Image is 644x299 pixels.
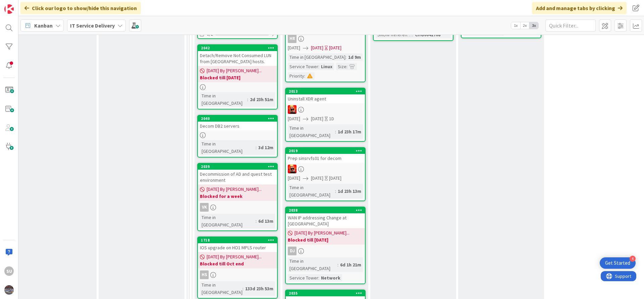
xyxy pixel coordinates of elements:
img: Visit kanbanzone.com [4,4,14,14]
div: SU [4,266,14,276]
div: 1d 23h 17m [336,128,363,135]
div: Add and manage tabs by clicking [532,2,627,14]
div: 2035 [289,291,365,296]
a: 1718IOS upgrade on HO1 MPLS router[DATE] By [PERSON_NAME]...Blocked till Oct endHSTime in [GEOGRA... [197,237,278,299]
div: 2013 [289,89,365,94]
div: 2040Decom DB2 servers [198,116,277,130]
div: Size [336,63,346,70]
div: 2035 [286,290,365,296]
div: Time in [GEOGRAPHIC_DATA] [288,53,345,61]
div: 1d 23h 13m [336,187,363,195]
b: IT Service Delivery [70,22,115,29]
div: VK [198,203,277,212]
div: 2038 [286,207,365,213]
span: Support [14,1,31,9]
div: HS [198,270,277,279]
span: [DATE] By [PERSON_NAME]... [294,229,350,237]
div: Service Tower [288,63,318,70]
div: Uninstall XDR agent [286,94,365,103]
b: Blocked till [DATE] [288,237,363,243]
div: 1718 [198,237,277,243]
a: 2042Detach/Remove Not Consumed LUN from [GEOGRAPHIC_DATA] hosts.[DATE] By [PERSON_NAME]...Blocked... [197,44,278,110]
img: avatar [4,285,14,295]
div: 2039Decommission of AD and quest test environment [198,164,277,184]
b: Blocked till Oct end [200,260,275,267]
div: 1718IOS upgrade on HO1 MPLS router [198,237,277,252]
div: Detach/Remove Not Consumed LUN from [GEOGRAPHIC_DATA] hosts. [198,51,277,66]
div: Open Get Started checklist, remaining modules: 4 [600,257,636,269]
span: : [318,63,319,70]
a: 2040Decom DB2 serversTime in [GEOGRAPHIC_DATA]:3d 12m [197,115,278,158]
div: 1d 9m [346,53,363,61]
span: : [345,53,346,61]
div: HS [200,270,209,279]
div: Get Started [605,260,630,266]
span: 3x [529,22,538,29]
span: : [335,187,336,195]
a: 2019Prep sinsrvfs01 for decomVN[DATE][DATE][DATE]Time in [GEOGRAPHIC_DATA]:1d 23h 13m [285,147,366,201]
img: VN [288,165,297,173]
span: : [304,72,305,80]
div: 2019 [286,148,365,154]
img: VN [288,105,297,114]
div: 2040 [198,116,277,122]
div: 2013Uninstall XDR agent [286,88,365,103]
div: Click our logo to show/hide this navigation [20,2,141,14]
div: 6d 13m [257,217,275,225]
div: Time in [GEOGRAPHIC_DATA] [200,92,247,107]
input: Quick Filter... [545,19,596,32]
span: : [346,63,347,70]
div: 133d 23h 53m [244,285,275,292]
span: : [335,128,336,135]
b: Blocked till [DATE] [200,74,275,81]
div: Priority [288,72,304,80]
span: [DATE] [288,44,300,51]
span: [DATE] By [PERSON_NAME]... [207,253,262,260]
div: HR [288,34,297,43]
div: DJ [286,247,365,255]
div: Time in [GEOGRAPHIC_DATA] [200,140,256,155]
div: 2019Prep sinsrvfs01 for decom [286,148,365,163]
span: [DATE] [311,115,323,122]
div: Time in [GEOGRAPHIC_DATA] [200,214,256,228]
div: 2042 [201,46,277,50]
div: [DATE] [329,175,341,182]
div: VN [286,165,365,173]
div: Time in [GEOGRAPHIC_DATA] [288,124,335,139]
b: Blocked for a week [200,193,275,200]
div: 3d 12m [257,144,275,151]
div: Linux [319,63,334,70]
span: : [243,285,244,292]
div: 2039 [201,164,277,169]
div: DJ [288,247,297,255]
div: HR [286,34,365,43]
span: 2x [520,22,529,29]
span: : [337,261,338,268]
div: Service Tower [288,274,318,282]
div: 2038 [289,208,365,213]
div: 2013 [286,88,365,94]
div: Time in [GEOGRAPHIC_DATA] [288,184,335,199]
span: [DATE] By [PERSON_NAME]... [207,67,262,74]
div: 2042Detach/Remove Not Consumed LUN from [GEOGRAPHIC_DATA] hosts. [198,45,277,66]
a: 2038WAN IP addressing Change at [GEOGRAPHIC_DATA][DATE] By [PERSON_NAME]...Blocked till [DATE]DJT... [285,207,366,284]
div: 2038WAN IP addressing Change at [GEOGRAPHIC_DATA] [286,207,365,228]
a: 2013Uninstall XDR agentVN[DATE][DATE]1DTime in [GEOGRAPHIC_DATA]:1d 23h 17m [285,88,366,142]
div: 2042 [198,45,277,51]
div: 1718 [201,238,277,243]
div: Time in [GEOGRAPHIC_DATA] [288,257,337,272]
span: 1x [511,22,520,29]
div: Decommission of AD and quest test environment [198,170,277,184]
div: IOS upgrade on HO1 MPLS router [198,243,277,252]
div: Network [319,274,342,282]
a: 2039Decommission of AD and quest test environment[DATE] By [PERSON_NAME]...Blocked for a weekVKTi... [197,163,278,231]
span: : [318,274,319,282]
a: HR[DATE][DATE][DATE]Time in [GEOGRAPHIC_DATA]:1d 9mService Tower:LinuxSize:Priority: [285,17,366,82]
div: 2039 [198,164,277,170]
span: [DATE] By [PERSON_NAME]... [207,186,262,193]
div: 1D [329,115,334,122]
span: Kanban [34,22,53,30]
div: Decom DB2 servers [198,122,277,130]
div: 4 [630,256,636,262]
div: Prep sinsrvfs01 for decom [286,154,365,163]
